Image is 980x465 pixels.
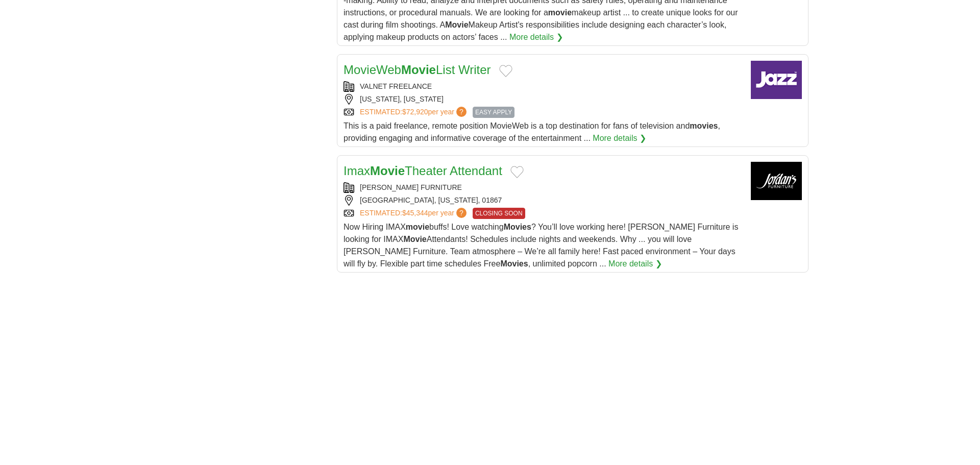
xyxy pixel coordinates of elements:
span: $72,920 [402,108,428,116]
div: [GEOGRAPHIC_DATA], [US_STATE], 01867 [344,195,743,206]
strong: Movie [445,20,468,29]
strong: Movie [401,63,436,77]
strong: movies [690,121,718,130]
a: ImaxMovieTheater Attendant [344,164,502,178]
img: Company logo [751,61,802,99]
div: VALNET FREELANCE [344,81,743,92]
a: ESTIMATED:$72,920per year? [360,107,469,118]
button: Add to favorite jobs [510,166,524,178]
a: More details ❯ [608,258,662,270]
img: Jordan's Furniture logo [751,162,802,200]
span: CLOSING SOON [473,208,525,219]
strong: movie [548,8,572,17]
span: ? [456,208,467,218]
span: ? [456,107,467,117]
strong: Movies [504,223,531,231]
strong: Movies [500,259,528,268]
a: More details ❯ [593,132,646,144]
a: [PERSON_NAME] FURNITURE [360,183,462,191]
a: ESTIMATED:$45,344per year? [360,208,469,219]
button: Add to favorite jobs [499,65,512,77]
span: $45,344 [402,209,428,217]
a: More details ❯ [509,31,563,43]
a: MovieWebMovieList Writer [344,63,491,77]
strong: movie [406,223,429,231]
span: Now Hiring IMAX buffs! Love watching ? You’ll love working here! [PERSON_NAME] Furniture is looki... [344,223,738,268]
span: EASY APPLY [473,107,514,118]
span: This is a paid freelance, remote position MovieWeb is a top destination for fans of television an... [344,121,720,142]
strong: Movie [403,235,426,243]
div: [US_STATE], [US_STATE] [344,94,743,105]
strong: Movie [370,164,405,178]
